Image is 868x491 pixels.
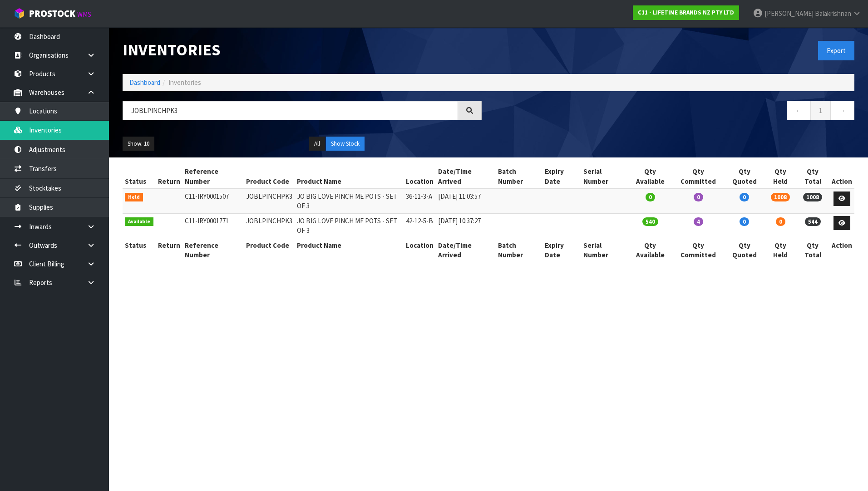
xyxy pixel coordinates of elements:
[404,213,436,238] td: 42-12-5-B
[295,189,404,213] td: JO BIG LOVE PINCH ME POTS - SET OF 3
[77,10,91,19] small: WMS
[129,78,160,87] a: Dashboard
[123,238,156,262] th: Status
[628,164,673,189] th: Qty Available
[326,137,365,151] button: Show Stock
[796,238,829,262] th: Qty Total
[740,193,749,201] span: 0
[815,9,851,18] span: Balakrishnan
[14,8,25,19] img: cube-alt.png
[542,238,581,262] th: Expiry Date
[496,238,542,262] th: Batch Number
[295,164,404,189] th: Product Name
[123,164,156,189] th: Status
[123,137,154,151] button: Show: 10
[168,78,201,87] span: Inventories
[638,9,734,16] strong: C11 - LIFETIME BRANDS NZ PTY LTD
[672,164,724,189] th: Qty Committed
[125,217,153,226] span: Available
[182,189,244,213] td: C11-IRY0001507
[436,213,496,238] td: [DATE] 10:37:27
[694,217,703,226] span: 4
[29,8,75,20] span: ProStock
[156,238,182,262] th: Return
[765,164,796,189] th: Qty Held
[156,164,182,189] th: Return
[803,193,822,201] span: 1008
[633,5,739,20] a: C11 - LIFETIME BRANDS NZ PTY LTD
[818,41,854,60] button: Export
[244,213,295,238] td: JOBLPINCHPK3
[830,101,854,120] a: →
[182,164,244,189] th: Reference Number
[628,238,673,262] th: Qty Available
[764,9,814,18] span: [PERSON_NAME]
[810,101,831,120] a: 1
[244,164,295,189] th: Product Code
[309,137,325,151] button: All
[436,164,496,189] th: Date/Time Arrived
[581,238,628,262] th: Serial Number
[829,164,854,189] th: Action
[182,238,244,262] th: Reference Number
[404,238,436,262] th: Location
[123,101,458,120] input: Search inventories
[724,238,765,262] th: Qty Quoted
[776,217,785,226] span: 0
[694,193,703,201] span: 0
[404,189,436,213] td: 36-11-3-A
[244,189,295,213] td: JOBLPINCHPK3
[436,238,496,262] th: Date/Time Arrived
[642,217,658,226] span: 540
[805,217,821,226] span: 544
[125,193,143,202] span: Held
[436,189,496,213] td: [DATE] 11:03:57
[672,238,724,262] th: Qty Committed
[771,193,790,201] span: 1008
[796,164,829,189] th: Qty Total
[724,164,765,189] th: Qty Quoted
[404,164,436,189] th: Location
[244,238,295,262] th: Product Code
[646,193,655,201] span: 0
[295,238,404,262] th: Product Name
[829,238,854,262] th: Action
[542,164,581,189] th: Expiry Date
[581,164,628,189] th: Serial Number
[765,238,796,262] th: Qty Held
[495,101,854,123] nav: Page navigation
[496,164,542,189] th: Batch Number
[182,213,244,238] td: C11-IRY0001771
[787,101,811,120] a: ←
[740,217,749,226] span: 0
[123,41,482,59] h1: Inventories
[295,213,404,238] td: JO BIG LOVE PINCH ME POTS - SET OF 3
